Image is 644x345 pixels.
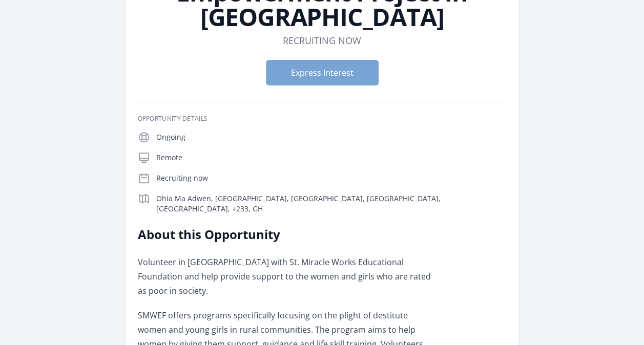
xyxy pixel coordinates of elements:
[283,33,361,48] dd: Recruiting now
[266,60,379,85] button: Express Interest
[138,115,507,123] h3: Opportunity Details
[156,173,507,183] p: Recruiting now
[156,132,507,142] p: Ongoing
[138,255,438,298] p: Volunteer in [GEOGRAPHIC_DATA] with St. Miracle Works Educational Foundation and help provide sup...
[156,193,507,214] p: Ohia Ma Adwen, [GEOGRAPHIC_DATA], [GEOGRAPHIC_DATA], [GEOGRAPHIC_DATA], [GEOGRAPHIC_DATA], +233, GH
[156,153,507,163] p: Remote
[138,226,438,243] h2: About this Opportunity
